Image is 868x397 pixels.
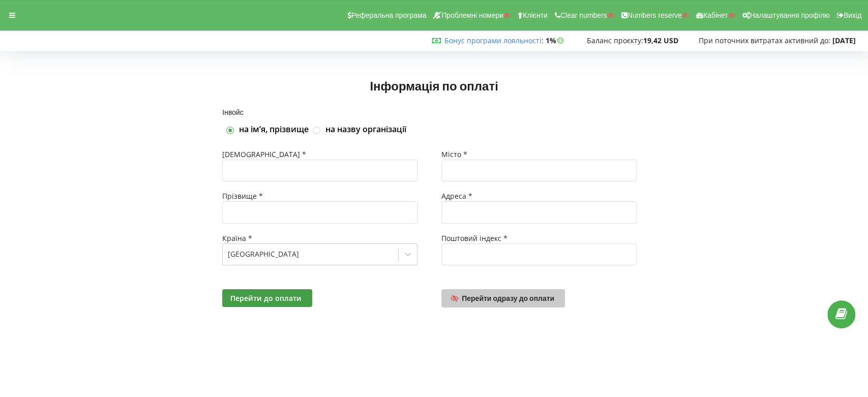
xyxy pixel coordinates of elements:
label: на назву організації [325,124,406,135]
span: Проблемні номери [441,11,503,19]
span: Місто * [441,149,467,159]
span: Поштовий індекс * [441,233,507,243]
a: Перейти одразу до оплати [441,289,565,308]
span: Клієнти [523,11,548,19]
span: Налаштування профілю [750,11,829,19]
label: на імʼя, прізвище [239,124,309,135]
span: Інвойс [222,108,244,116]
span: Перейти до оплати [230,293,302,303]
a: Бонус програми лояльності [444,36,542,45]
span: Вихід [844,11,861,19]
strong: 19,42 USD [643,36,678,45]
span: Реферальна програма [351,11,427,19]
span: Clear numbers [560,11,607,19]
span: Інформація по оплаті [370,78,498,93]
span: Країна * [222,233,252,243]
span: Кабінет [703,11,728,19]
span: Перейти одразу до оплати [462,294,554,302]
button: Перейти до оплати [222,289,312,307]
strong: [DATE] [832,36,856,45]
span: [DEMOGRAPHIC_DATA] * [222,149,306,159]
span: : [444,36,544,45]
span: Баланс проєкту: [587,36,643,45]
span: Прізвище * [222,191,263,201]
span: При поточних витратах активний до: [699,36,830,45]
span: Numbers reserve [627,11,682,19]
strong: 1% [546,36,566,45]
span: Адреса * [441,191,472,201]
